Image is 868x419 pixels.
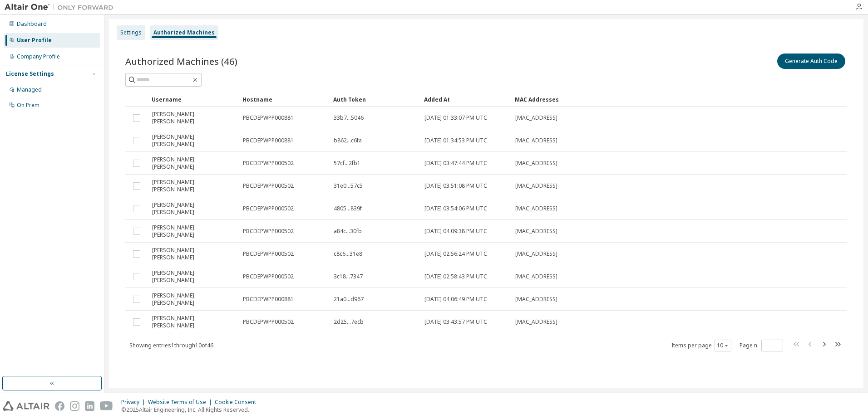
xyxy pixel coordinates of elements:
[152,156,235,171] span: [PERSON_NAME].[PERSON_NAME]
[334,250,362,258] span: c8c6...31e8
[334,228,362,235] span: a84c...30fb
[17,102,39,109] div: On Prem
[5,3,118,12] img: Altair One
[243,296,294,303] span: PBCDEPWPP000881
[243,318,294,326] span: PBCDEPWPP000502
[424,160,487,167] span: [DATE] 03:47:44 PM UTC
[152,247,235,261] span: [PERSON_NAME].[PERSON_NAME]
[515,318,557,326] span: [MAC_ADDRESS]
[152,179,235,193] span: [PERSON_NAME].[PERSON_NAME]
[424,250,487,258] span: [DATE] 02:56:24 PM UTC
[333,92,417,107] div: Auth Token
[243,182,294,190] span: PBCDEPWPP000502
[515,250,557,258] span: [MAC_ADDRESS]
[17,53,60,60] div: Company Profile
[334,296,364,303] span: 21a0...d967
[243,205,294,212] span: PBCDEPWPP000502
[100,401,113,411] img: youtube.svg
[424,273,487,280] span: [DATE] 02:58:43 PM UTC
[424,318,487,326] span: [DATE] 03:43:57 PM UTC
[777,54,845,69] button: Generate Auth Code
[334,318,364,326] span: 2d25...7ecb
[215,399,261,406] div: Cookie Consent
[55,401,64,411] img: facebook.svg
[515,273,557,280] span: [MAC_ADDRESS]
[740,340,783,351] span: Page n.
[334,114,364,122] span: 33b7...5046
[515,160,557,167] span: [MAC_ADDRESS]
[243,137,294,144] span: PBCDEPWPP000881
[334,160,360,167] span: 57cf...2fb1
[243,160,294,167] span: PBCDEPWPP000502
[243,250,294,258] span: PBCDEPWPP000502
[152,269,235,284] span: [PERSON_NAME].[PERSON_NAME]
[515,296,557,303] span: [MAC_ADDRESS]
[129,341,213,349] span: Showing entries 1 through 10 of 46
[424,114,487,122] span: [DATE] 01:33:07 PM UTC
[6,70,54,78] div: License Settings
[3,401,49,411] img: altair_logo.svg
[424,182,487,190] span: [DATE] 03:51:08 PM UTC
[17,86,42,93] div: Managed
[334,182,363,190] span: 31e0...57c5
[17,37,52,44] div: User Profile
[424,228,487,235] span: [DATE] 04:09:38 PM UTC
[424,205,487,212] span: [DATE] 03:54:06 PM UTC
[152,224,235,239] span: [PERSON_NAME].[PERSON_NAME]
[515,114,557,122] span: [MAC_ADDRESS]
[121,399,148,406] div: Privacy
[243,228,294,235] span: PBCDEPWPP000502
[152,292,235,307] span: [PERSON_NAME].[PERSON_NAME]
[334,137,362,144] span: b862...c6fa
[243,273,294,280] span: PBCDEPWPP000502
[70,401,79,411] img: instagram.svg
[152,315,235,329] span: [PERSON_NAME].[PERSON_NAME]
[515,228,557,235] span: [MAC_ADDRESS]
[242,92,326,107] div: Hostname
[148,399,215,406] div: Website Terms of Use
[17,20,47,28] div: Dashboard
[85,401,94,411] img: linkedin.svg
[153,29,215,36] div: Authorized Machines
[121,406,261,414] p: © 2025 Altair Engineering, Inc. All Rights Reserved.
[515,205,557,212] span: [MAC_ADDRESS]
[334,205,362,212] span: 4805...839f
[152,201,235,216] span: [PERSON_NAME].[PERSON_NAME]
[717,342,729,349] button: 10
[671,340,731,351] span: Items per page
[152,133,235,148] span: [PERSON_NAME].[PERSON_NAME]
[424,296,487,303] span: [DATE] 04:06:49 PM UTC
[334,273,363,280] span: 3c18...7347
[424,92,508,107] div: Added At
[243,114,294,122] span: PBCDEPWPP000881
[515,182,557,190] span: [MAC_ADDRESS]
[152,111,235,125] span: [PERSON_NAME].[PERSON_NAME]
[515,92,755,107] div: MAC Addresses
[515,137,557,144] span: [MAC_ADDRESS]
[152,92,235,107] div: Username
[120,29,142,36] div: Settings
[424,137,487,144] span: [DATE] 01:34:53 PM UTC
[125,55,237,68] span: Authorized Machines (46)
